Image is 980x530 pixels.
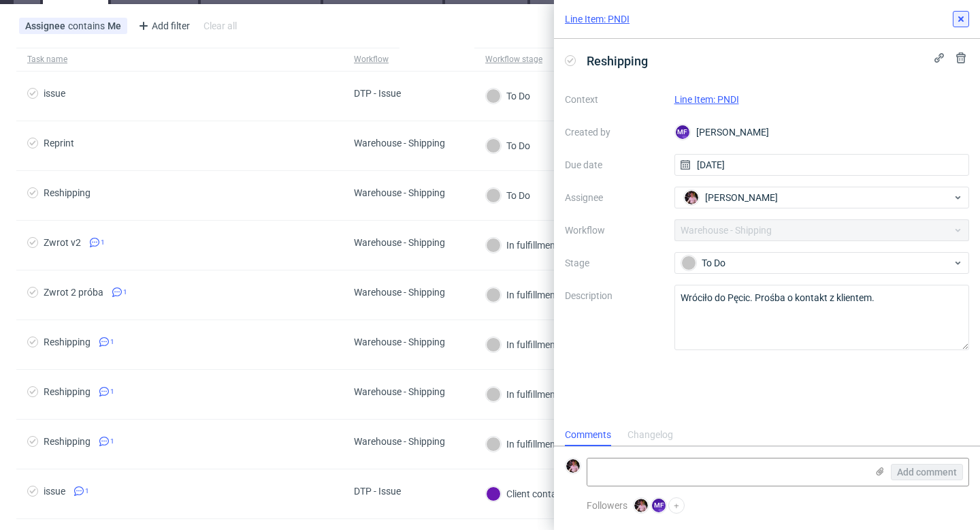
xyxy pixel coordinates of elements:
label: Stage [565,255,664,271]
span: 1 [85,486,89,497]
a: Line Item: PNDI [674,94,739,105]
textarea: Wróciło do Pęcic. Prośba o kontakt z klientem. [674,285,970,350]
span: 1 [110,337,114,347]
span: Followers [587,500,627,511]
label: Context [565,91,664,108]
figcaption: MF [676,125,689,139]
span: Task name [27,54,332,65]
img: Aleks Ziemkowski [685,191,698,204]
div: Warehouse - Shipping [354,187,445,198]
div: Client contacted [486,486,575,501]
div: Warehouse - Shipping [354,337,445,347]
figcaption: MF [652,499,666,512]
span: 1 [123,287,127,298]
a: Line Item: PNDI [565,12,630,26]
div: Workflow [354,54,389,65]
label: Due date [565,157,664,173]
div: Reshipping [44,386,91,397]
div: Warehouse - Shipping [354,436,445,447]
div: Changelog [627,424,673,446]
img: Aleks Ziemkowski [566,459,580,473]
div: In fulfillment [486,387,559,402]
div: [PERSON_NAME] [674,121,970,143]
div: In fulfillment [486,287,559,302]
button: + [668,497,685,514]
label: Workflow [565,222,664,238]
div: issue [44,88,65,99]
div: To Do [486,89,530,104]
div: In fulfillment [486,238,559,253]
div: To Do [486,138,530,153]
div: In fulfillment [486,337,559,352]
div: Warehouse - Shipping [354,287,445,298]
div: Workflow stage [485,54,542,65]
div: Reshipping [44,187,91,198]
div: issue [44,486,65,497]
div: Comments [565,424,611,446]
div: Warehouse - Shipping [354,138,445,149]
label: Assignee [565,189,664,206]
div: Reshipping [44,337,91,347]
span: 1 [110,436,114,447]
div: Warehouse - Shipping [354,237,445,248]
div: Warehouse - Shipping [354,386,445,397]
span: Reshipping [581,50,653,72]
div: Add filter [133,15,193,37]
div: DTP - Issue [354,486,401,497]
div: Reprint [44,138,74,149]
div: To Do [681,255,952,270]
div: In fulfillment [486,437,559,452]
span: Assignee [25,20,68,31]
div: To Do [486,188,530,203]
span: 1 [110,386,114,397]
span: 1 [101,237,105,248]
div: Me [108,20,121,31]
div: Reshipping [44,436,91,447]
span: [PERSON_NAME] [705,191,778,204]
div: Zwrot 2 próba [44,287,103,298]
div: Zwrot v2 [44,237,81,248]
img: Aleks Ziemkowski [634,499,648,512]
span: contains [68,20,108,31]
label: Created by [565,124,664,140]
div: Clear all [201,16,240,35]
label: Description [565,287,664,347]
div: DTP - Issue [354,88,401,99]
